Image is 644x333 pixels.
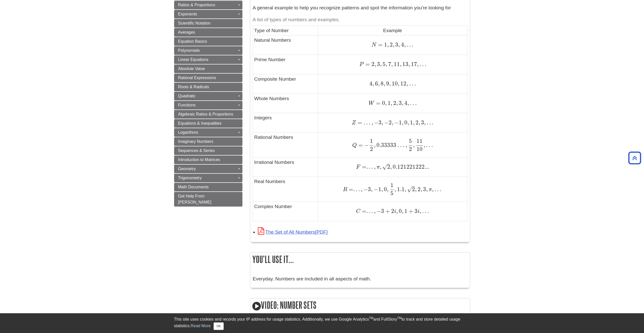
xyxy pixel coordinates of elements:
span: − [393,119,399,126]
span: Rational Expressions [178,76,216,80]
span: 1 [409,119,413,126]
span: … [425,142,433,148]
h2: Video: Number Sets [250,298,470,313]
h2: You'll use it... [250,253,470,266]
span: , [375,61,376,68]
span: 2 [412,186,415,193]
span: √ [407,186,412,193]
span: 3 [379,119,382,126]
span: 13 [401,61,408,68]
span: , [360,186,362,193]
a: Ratios & Proportions [174,1,242,9]
span: Scientific Notation [178,21,211,25]
span: = [377,41,383,48]
span: − [373,119,379,126]
span: 3 [413,208,418,214]
span: Imaginary Numbers [178,139,214,144]
span: , [390,163,392,170]
span: – [387,160,390,167]
span: , [407,100,409,106]
span: , [402,119,403,126]
span: . [368,208,370,214]
span: Z [352,120,356,126]
span: 3 [420,119,424,126]
td: Complex Number [253,202,318,221]
span: 1 [390,182,393,189]
span: = [347,186,353,193]
span: , [407,119,409,126]
span: Equation Basics [178,39,207,43]
span: , [398,41,400,48]
td: Prime Number [253,55,318,74]
span: … [421,208,429,214]
span: , [424,142,425,148]
span: Equations & Inequalities [178,121,222,125]
a: Math Documents [174,183,242,191]
span: 1 [403,208,407,214]
span: … [396,142,404,148]
span: 6 [374,80,378,87]
p: A general example to help you recognize patterns and spot the information you're looking for [253,4,467,12]
span: . [368,163,370,170]
span: … [433,186,441,193]
a: Geometry [174,165,242,173]
span: , [372,80,374,87]
span: Math Documents [178,185,209,189]
a: Equations & Inequalities [174,119,242,128]
a: Sequences & Series [174,146,242,155]
span: 0.121221222... [392,163,429,170]
span: , [374,142,376,148]
span: … [419,61,426,68]
span: 0.33333 [376,142,396,148]
span: − [372,186,378,193]
span: , [419,119,420,126]
span: , [400,61,401,68]
a: Linear Equations [174,55,242,64]
span: 5 [409,138,412,144]
span: , [396,100,398,106]
span: = [356,119,362,126]
span: . [355,186,357,193]
span: 5 [390,190,393,197]
span: Polynomials [178,48,200,53]
a: Equation Basics [174,37,242,46]
a: Back to Top [627,154,643,161]
span: , [402,100,403,106]
span: 4 [403,100,407,106]
span: Introduction to Matrices [178,158,220,162]
span: π [428,187,432,192]
span: = [360,208,366,214]
span: 8 [380,80,384,87]
span: Algebraic Ratios & Proportions [178,112,233,116]
span: . [413,80,416,87]
span: 2 [390,208,394,214]
a: Trigonometry [174,174,242,182]
span: 2 [417,186,421,193]
span: , [380,61,382,68]
span: , [432,186,433,193]
td: Rational Numbers [253,132,318,157]
td: Whole Numbers [253,94,318,113]
span: 1.1 [396,186,405,193]
td: Natural Numbers [253,35,318,55]
td: Example [318,26,467,35]
span: , [370,119,373,126]
a: Absolute Value [174,64,242,73]
span: , [404,142,407,148]
span: 2 [414,119,419,126]
a: Introduction to Matrices [174,156,242,164]
a: Exponents [174,10,242,18]
div: This site uses cookies and records your IP address for usage statistics. Additionally, we use Goo... [174,316,470,330]
span: 0 [383,186,387,193]
span: . [366,163,368,170]
span: Logarithms [178,130,198,135]
span: 2 [387,163,390,170]
a: Link opens in new window [258,229,328,235]
span: = [360,163,366,170]
span: 5 [382,61,386,68]
caption: A list of types of numbers and examples. [253,14,467,26]
span: , [426,186,428,193]
span: , [378,80,380,87]
span: , [398,80,399,87]
span: F [356,164,360,170]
